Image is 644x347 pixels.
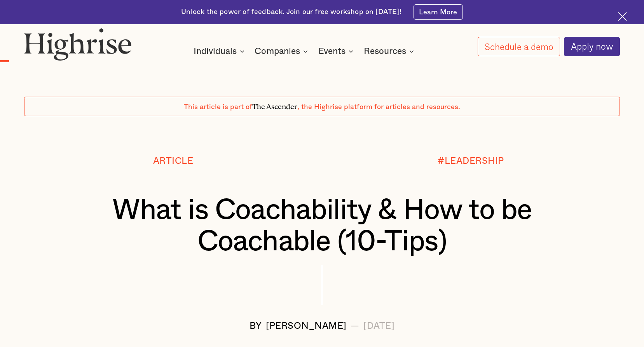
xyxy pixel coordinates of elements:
div: Events [318,47,346,56]
div: [DATE] [363,321,394,331]
img: Cross icon [618,12,627,21]
div: [PERSON_NAME] [266,321,347,331]
div: Unlock the power of feedback. Join our free workshop on [DATE]! [181,7,401,17]
span: The Ascender [252,101,297,109]
a: Apply now [564,37,620,57]
div: Companies [255,47,310,56]
div: Resources [364,47,416,56]
div: Article [153,156,194,167]
a: Schedule a demo [478,37,560,56]
div: BY [250,321,262,331]
span: , the Highrise platform for articles and resources. [297,103,460,111]
div: Individuals [194,47,237,56]
a: Learn More [414,4,463,20]
span: This article is part of [184,103,252,111]
div: Companies [255,47,300,56]
div: Individuals [194,47,247,56]
img: Highrise logo [24,28,132,61]
div: Events [318,47,356,56]
div: #LEADERSHIP [438,156,504,167]
div: Resources [364,47,406,56]
h1: What is Coachability & How to be Coachable (10-Tips) [49,194,595,257]
div: — [351,321,360,331]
